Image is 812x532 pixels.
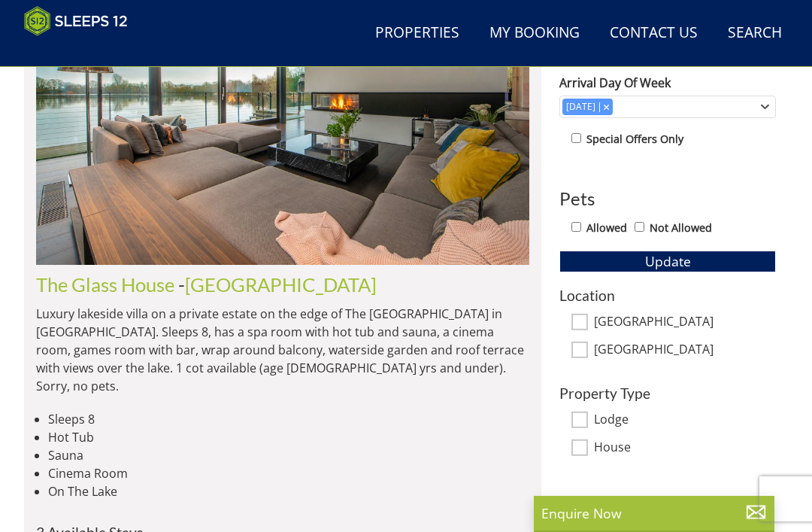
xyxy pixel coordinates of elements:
[185,273,377,296] a: [GEOGRAPHIC_DATA]
[604,17,704,50] a: Contact Us
[24,6,128,36] img: Sleeps 12
[178,273,377,296] span: -
[48,464,529,482] li: Cinema Room
[586,220,627,236] label: Allowed
[650,220,712,236] label: Not Allowed
[594,412,776,429] label: Lodge
[541,503,767,523] p: Enquire Now
[369,17,465,50] a: Properties
[594,440,776,457] label: House
[559,251,776,272] button: Update
[17,45,174,58] iframe: Customer reviews powered by Trustpilot
[722,17,788,50] a: Search
[36,305,529,395] p: Luxury lakeside villa on a private estate on the edge of The [GEOGRAPHIC_DATA] in [GEOGRAPHIC_DAT...
[559,74,776,92] label: Arrival Day Of Week
[48,446,529,464] li: Sauna
[36,273,174,296] a: The Glass House
[559,189,776,208] h3: Pets
[48,482,529,500] li: On The Lake
[562,100,599,114] div: [DATE]
[594,342,776,359] label: [GEOGRAPHIC_DATA]
[594,315,776,331] label: [GEOGRAPHIC_DATA]
[483,17,586,50] a: My Booking
[645,252,691,270] span: Update
[48,410,529,428] li: Sleeps 8
[48,428,529,446] li: Hot Tub
[586,131,683,147] label: Special Offers Only
[559,385,776,401] h3: Property Type
[559,287,776,303] h3: Location
[559,96,776,118] div: Combobox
